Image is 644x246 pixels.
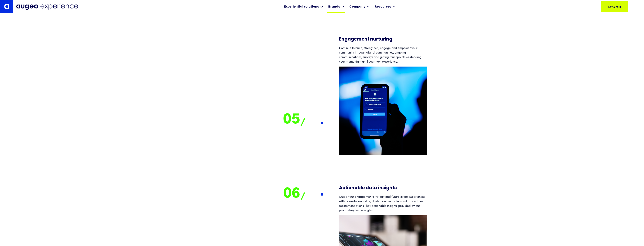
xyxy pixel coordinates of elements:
h3: Actionable data insights [339,185,427,191]
div: Experiential solutions [284,5,319,9]
div: Resources [375,5,391,9]
div: 06 [217,185,305,202]
div: Company [349,5,365,9]
sub: / [300,118,305,129]
div: Guide your engagement strategy and future event experiences with powerful analytics, dashboard re... [339,194,427,212]
div: 05 [217,111,305,128]
img: Augeo's "a" monogram decorative logo in white. [4,4,9,9]
div: Brands [328,5,340,9]
img: Augeo Experience business unit full logo in midnight blue. [16,3,78,10]
div: Continue to build, strengthen, engage and empower your community through digital communities, ong... [339,45,427,64]
a: Let's talk [601,1,628,12]
h3: Engagement nurturing [339,37,427,42]
sub: / [300,192,305,203]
